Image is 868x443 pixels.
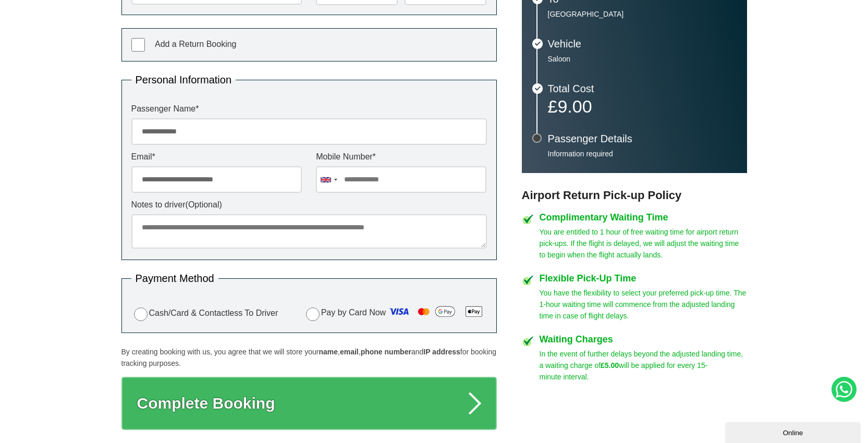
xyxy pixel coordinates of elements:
p: You are entitled to 1 hour of free waiting time for airport return pick-ups. If the flight is del... [540,226,747,261]
h4: Waiting Charges [540,335,747,344]
p: In the event of further delays beyond the adjusted landing time, a waiting charge of will be appl... [540,348,747,383]
input: Add a Return Booking [131,38,145,52]
label: Email [131,153,302,161]
p: £ [548,99,737,114]
legend: Personal Information [131,75,236,85]
input: Cash/Card & Contactless To Driver [134,307,148,321]
strong: IP address [423,348,460,356]
iframe: chat widget [725,420,863,443]
h4: Complimentary Waiting Time [540,213,747,222]
h3: Airport Return Pick-up Policy [522,189,747,202]
label: Mobile Number [316,153,486,161]
label: Pay by Card Now [303,303,487,323]
div: United Kingdom: +44 [316,167,340,192]
span: 9.00 [557,96,592,116]
input: Pay by Card Now [306,307,320,321]
h3: Total Cost [548,83,737,94]
strong: £5.00 [601,361,619,370]
legend: Payment Method [131,273,218,284]
strong: phone number [361,348,411,356]
p: By creating booking with us, you agree that we will store your , , and for booking tracking purpo... [121,346,497,369]
p: Information required [548,149,737,158]
label: Passenger Name [131,105,487,113]
h3: Passenger Details [548,133,737,144]
span: (Optional) [186,200,222,209]
h3: Vehicle [548,39,737,49]
button: Complete Booking [121,377,497,430]
strong: name [319,348,338,356]
span: Add a Return Booking [155,40,237,48]
p: [GEOGRAPHIC_DATA] [548,9,737,19]
h4: Flexible Pick-Up Time [540,274,747,283]
p: Saloon [548,54,737,64]
label: Notes to driver [131,201,487,209]
strong: email [340,348,359,356]
p: You have the flexibility to select your preferred pick-up time. The 1-hour waiting time will comm... [540,287,747,322]
label: Cash/Card & Contactless To Driver [131,306,278,321]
